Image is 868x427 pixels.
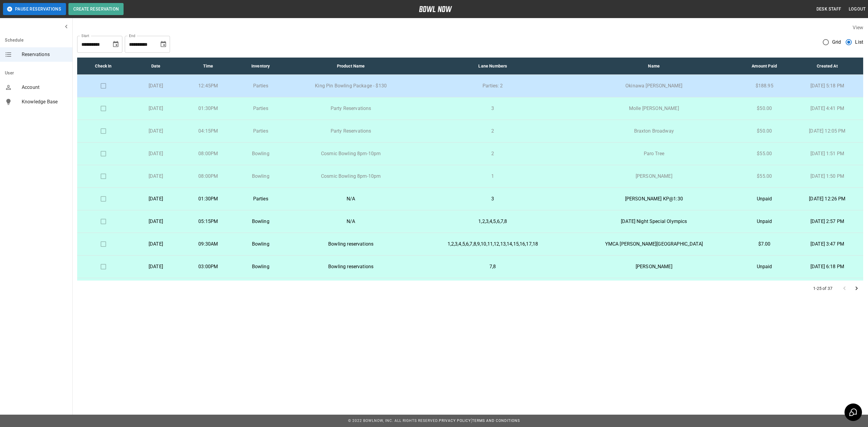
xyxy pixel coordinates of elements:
[292,195,410,203] p: N/A
[420,218,566,225] p: 1,2,3,4,5,6,7,8
[134,263,177,270] p: [DATE]
[813,285,833,291] p: 1-25 of 37
[187,240,230,248] p: 09:30AM
[239,150,282,157] p: Bowling
[239,105,282,112] p: Parties
[22,51,68,58] span: Reservations
[187,173,230,180] p: 08:00PM
[796,173,858,180] p: [DATE] 1:50 PM
[742,105,787,112] p: $50.00
[157,38,169,50] button: Choose date, selected date is Oct 13, 2025
[77,58,130,75] th: Check In
[3,3,66,15] button: Pause Reservations
[742,195,787,203] p: Unpaid
[796,218,858,225] p: [DATE] 2:57 PM
[419,6,452,12] img: logo
[420,240,566,248] p: 1,2,3,4,5,6,7,8,9,10,11,12,13,14,15,16,17,18
[22,84,68,91] span: Account
[742,240,787,248] p: $7.00
[796,105,858,112] p: [DATE] 4:41 PM
[287,58,415,75] th: Product Name
[420,263,566,270] p: 7,8
[853,25,863,30] label: View
[575,127,732,135] p: Braxton Broadway
[239,127,282,135] p: Parties
[420,82,566,89] p: Parties: 2
[292,218,410,225] p: N/A
[134,150,177,157] p: [DATE]
[742,173,787,180] p: $55.00
[796,263,858,270] p: [DATE] 6:18 PM
[134,105,177,112] p: [DATE]
[239,218,282,225] p: Bowling
[239,195,282,203] p: Parties
[796,150,858,157] p: [DATE] 1:51 PM
[134,173,177,180] p: [DATE]
[292,263,410,270] p: Bowling reservations
[187,263,230,270] p: 03:00PM
[130,58,182,75] th: Date
[134,82,177,89] p: [DATE]
[791,58,863,75] th: Created At
[855,39,863,46] span: List
[575,173,732,180] p: [PERSON_NAME]
[439,419,471,423] a: Privacy Policy
[187,150,230,157] p: 08:00PM
[472,419,520,423] a: Terms and Conditions
[742,82,787,89] p: $188.95
[187,218,230,225] p: 05:15PM
[742,127,787,135] p: $50.00
[187,195,230,203] p: 01:30PM
[239,173,282,180] p: Bowling
[737,58,791,75] th: Amount Paid
[575,150,732,157] p: Paro Tree
[796,127,858,135] p: [DATE] 12:05 PM
[796,195,858,203] p: [DATE] 12:26 PM
[420,150,566,157] p: 2
[742,150,787,157] p: $55.00
[292,150,410,157] p: Cosmic Bowling 8pm-10pm
[796,240,858,248] p: [DATE] 3:47 PM
[742,263,787,270] p: Unpaid
[239,240,282,248] p: Bowling
[292,127,410,135] p: Party Reservations
[134,218,177,225] p: [DATE]
[187,105,230,112] p: 01:30PM
[292,240,410,248] p: Bowling reservations
[846,4,868,15] button: Logout
[110,38,122,50] button: Choose date, selected date is Sep 13, 2025
[575,263,732,270] p: [PERSON_NAME]
[68,3,124,15] button: Create Reservation
[796,82,858,89] p: [DATE] 5:18 PM
[187,127,230,135] p: 04:15PM
[420,105,566,112] p: 3
[22,98,68,105] span: Knowledge Base
[575,82,732,89] p: Okinawa [PERSON_NAME]
[814,4,844,15] button: Desk Staff
[420,195,566,203] p: 3
[742,218,787,225] p: Unpaid
[239,82,282,89] p: Parties
[420,173,566,180] p: 1
[575,218,732,225] p: [DATE] Night Special Olympics
[134,195,177,203] p: [DATE]
[571,58,737,75] th: Name
[575,195,732,203] p: [PERSON_NAME] KP@1:30
[234,58,287,75] th: Inventory
[851,282,863,294] button: Go to next page
[292,173,410,180] p: Cosmic Bowling 8pm-10pm
[575,105,732,112] p: Molle [PERSON_NAME]
[239,263,282,270] p: Bowling
[415,58,571,75] th: Lane Numbers
[348,419,439,423] span: © 2022 BowlNow, Inc. All Rights Reserved.
[134,240,177,248] p: [DATE]
[134,127,177,135] p: [DATE]
[292,82,410,89] p: King Pin Bowling Package - $130
[575,240,732,248] p: YMCA [PERSON_NAME][GEOGRAPHIC_DATA]
[292,105,410,112] p: Party Reservations
[420,127,566,135] p: 2
[187,82,230,89] p: 12:45PM
[182,58,234,75] th: Time
[832,39,841,46] span: Grid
